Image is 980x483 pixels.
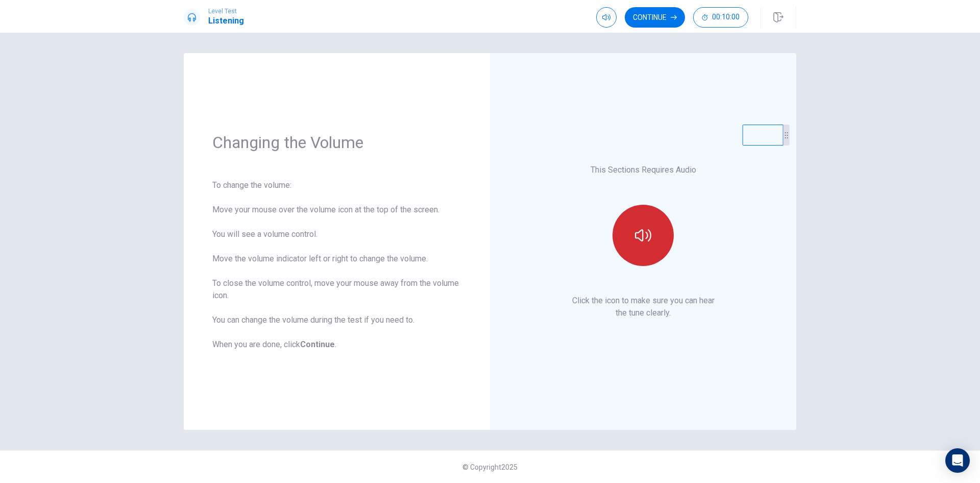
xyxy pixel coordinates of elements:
[208,15,244,27] h1: Listening
[945,448,970,473] div: Open Intercom Messenger
[693,7,748,28] button: 00:10:00
[591,164,696,176] p: This Sections Requires Audio
[208,8,244,15] span: Level Test
[712,13,740,21] span: 00:10:00
[462,463,518,471] span: © Copyright 2025
[572,295,715,319] p: Click the icon to make sure you can hear the tune clearly.
[625,7,685,28] button: Continue
[300,340,335,349] b: Continue
[212,179,461,351] div: To change the volume: Move your mouse over the volume icon at the top of the screen. You will see...
[212,132,461,153] h1: Changing the Volume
